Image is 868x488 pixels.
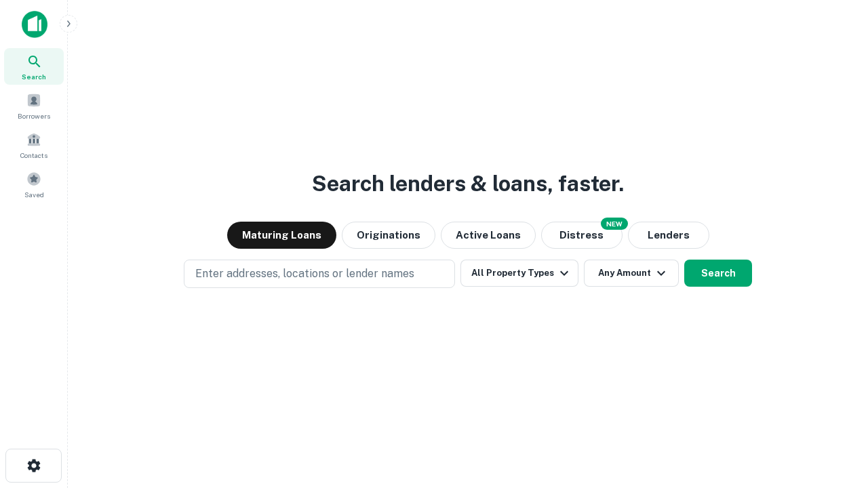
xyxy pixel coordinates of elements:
[441,222,536,249] button: Active Loans
[22,71,46,82] span: Search
[800,380,868,445] iframe: Chat Widget
[4,127,64,163] a: Contacts
[4,48,64,85] a: Search
[18,110,50,121] span: Borrowers
[342,222,435,249] button: Originations
[312,167,624,200] h3: Search lenders & loans, faster.
[22,11,47,38] img: capitalize-icon.png
[541,222,623,249] button: Search distressed loans with lien and other non-mortgage details.
[584,260,679,287] button: Any Amount
[4,166,64,203] a: Saved
[195,266,414,282] p: Enter addresses, locations or lender names
[4,87,64,124] a: Borrowers
[628,222,709,249] button: Lenders
[184,260,455,288] button: Enter addresses, locations or lender names
[20,150,47,161] span: Contacts
[460,260,578,287] button: All Property Types
[684,260,752,287] button: Search
[24,189,44,200] span: Saved
[601,218,628,230] div: NEW
[227,222,336,249] button: Maturing Loans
